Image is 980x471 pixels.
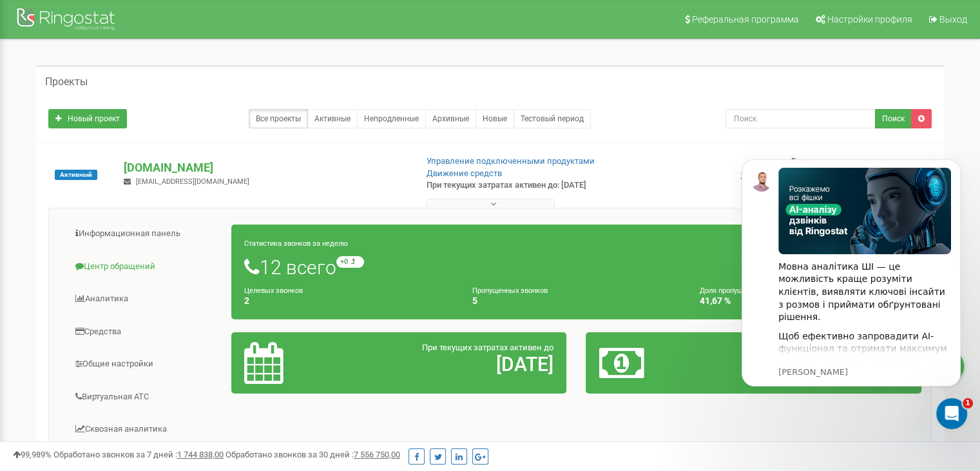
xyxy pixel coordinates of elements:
[336,256,364,268] small: +0
[827,14,912,25] span: Настройки профиля
[244,256,908,278] h1: 12 всего
[59,316,232,348] a: Средства
[244,239,348,248] small: Статистика звонков за неделю
[59,414,232,445] a: Сквозная аналитика
[48,109,127,128] a: Новый проект
[45,76,88,88] h5: Проекты
[425,109,476,128] a: Архивные
[963,398,973,408] span: 1
[709,354,908,375] h2: 884,98 $
[249,109,308,128] a: Все проекты
[427,179,633,192] p: При текущих затратах активен до: [DATE]
[422,343,553,352] span: При текущих затратах активен до
[354,450,400,459] u: 7 556 750,00
[59,348,232,380] a: Общие настройки
[53,450,224,459] span: Обработано звонков за 7 дней :
[472,286,548,295] small: Пропущенных звонков
[725,109,876,128] input: Поиск
[124,159,405,176] p: [DOMAIN_NAME]
[936,398,967,429] iframe: Intercom live chat
[357,109,426,128] a: Непродленные
[244,296,453,306] h4: 2
[354,354,553,375] h2: [DATE]
[427,156,595,166] a: Управление подключенными продуктами
[59,283,232,315] a: Аналитика
[226,450,400,459] span: Обработано звонков за 30 дней :
[700,286,793,295] small: Доля пропущенных звонков
[59,381,232,413] a: Виртуальная АТС
[476,109,514,128] a: Новые
[472,296,681,306] h4: 5
[692,14,799,25] span: Реферальная программа
[136,177,249,186] span: [EMAIL_ADDRESS][DOMAIN_NAME]
[700,296,908,306] h4: 41,67 %
[875,109,912,128] button: Поиск
[939,14,967,25] span: Выход
[55,170,97,180] span: Активный
[59,251,232,283] a: Центр обращений
[244,286,303,295] small: Целевых звонков
[13,450,52,459] span: 99,989%
[307,109,358,128] a: Активные
[514,109,591,128] a: Тестовый период
[177,450,224,459] u: 1 744 838,00
[59,218,232,250] a: Информационная панель
[722,140,980,436] iframe: Intercom notifications повідомлення
[427,168,502,178] a: Движение средств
